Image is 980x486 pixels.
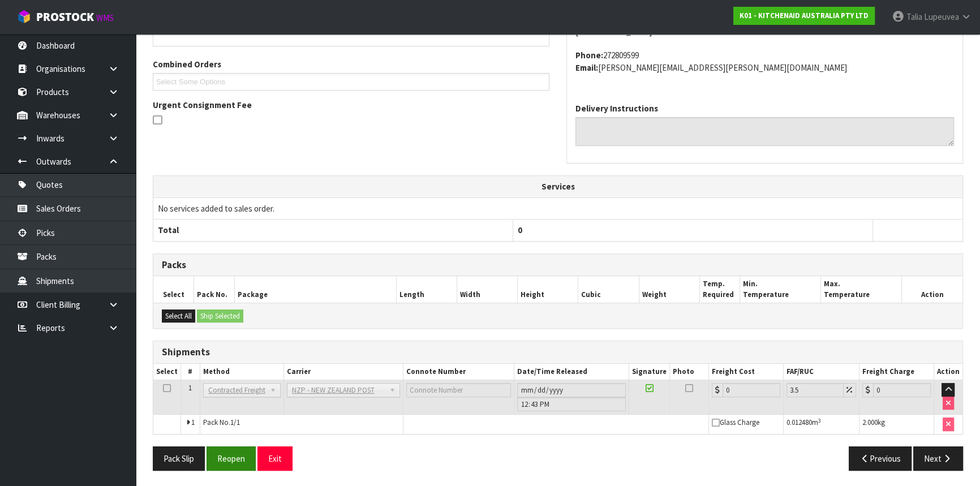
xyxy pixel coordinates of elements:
span: 0 [518,225,522,235]
th: Select [153,364,181,380]
th: Method [200,364,283,380]
img: cube-alt.png [17,10,31,24]
th: Freight Charge [859,364,934,380]
span: 2.000 [862,418,878,427]
span: Glass Charge [712,418,759,427]
strong: K01 - KITCHENAID AUSTRALIA PTY LTD [740,11,869,20]
td: No services added to sales order. [153,197,962,219]
input: Freight Adjustment [786,383,844,397]
button: Next [913,446,963,471]
th: Weight [639,276,699,303]
span: Talia [906,11,922,22]
td: m [783,415,859,434]
th: Carrier [283,364,403,380]
button: Exit [257,446,293,471]
small: WMS [96,12,114,23]
span: ProStock [36,10,94,24]
th: Temp. Required [699,276,740,303]
th: Select [153,276,194,303]
h3: Packs [162,260,954,270]
strong: email [575,62,598,73]
input: Freight Cost [723,383,780,397]
span: 1 [188,383,192,393]
th: Photo [670,364,709,380]
th: # [181,364,200,380]
th: Action [902,276,962,303]
span: NZP - NEW ZEALAND POST [292,384,385,397]
th: Height [518,276,578,303]
button: Pack Slip [153,446,205,471]
td: kg [859,415,934,434]
th: Freight Cost [708,364,783,380]
td: Pack No. [200,415,403,434]
address: 272809599 [PERSON_NAME][EMAIL_ADDRESS][PERSON_NAME][DOMAIN_NAME] [575,49,954,74]
th: Min. Temperature [740,276,821,303]
input: Connote Number [406,383,510,397]
th: Width [457,276,517,303]
th: Max. Temperature [821,276,902,303]
th: Action [934,364,962,380]
th: FAF/RUC [783,364,859,380]
th: Date/Time Released [514,364,629,380]
label: Urgent Consignment Fee [153,99,252,111]
span: Lupeuvea [924,11,959,22]
sup: 3 [818,417,821,424]
th: Length [396,276,457,303]
button: Previous [849,446,912,471]
a: K01 - KITCHENAID AUSTRALIA PTY LTD [733,7,875,25]
button: Ship Selected [197,309,243,323]
h3: Shipments [162,347,954,358]
label: Combined Orders [153,58,221,70]
button: Select All [162,309,195,323]
strong: phone [575,50,603,61]
span: Contracted Freight [208,384,265,397]
span: 0.012480 [786,418,812,427]
button: Reopen [207,446,256,471]
label: Delivery Instructions [575,102,658,114]
th: Pack No. [194,276,235,303]
th: Connote Number [403,364,514,380]
th: Cubic [578,276,639,303]
th: Package [234,276,396,303]
span: 1 [191,418,195,427]
th: Signature [629,364,670,380]
th: Total [153,220,513,241]
input: Freight Charge [873,383,931,397]
span: 1/1 [230,418,240,427]
th: Services [153,176,962,197]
